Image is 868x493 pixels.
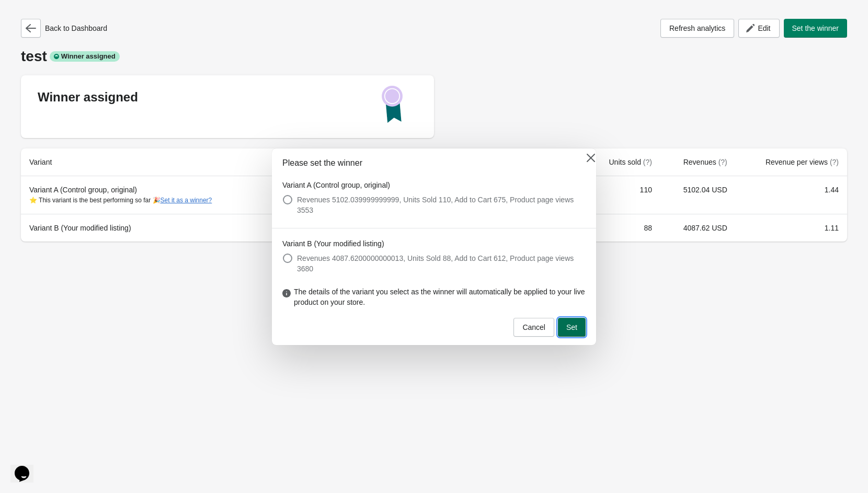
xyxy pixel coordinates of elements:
span: Cancel [522,323,545,331]
span: Set [566,323,577,331]
span: Revenues 4087.6200000000013, Units Sold 88, Add to Cart 612, Product page views 3680 [297,253,586,274]
legend: Variant B (Your modified listing) [282,238,384,249]
span: Revenues 5102.039999999999, Units Sold 110, Add to Cart 675, Product page views 3553 [297,194,586,215]
div: The details of the variant you select as the winner will automatically be applied to your live pr... [272,286,596,318]
button: Set [558,318,586,337]
iframe: chat widget [10,451,44,483]
legend: Variant A (Control group, original) [282,180,390,190]
button: Cancel [513,318,554,337]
